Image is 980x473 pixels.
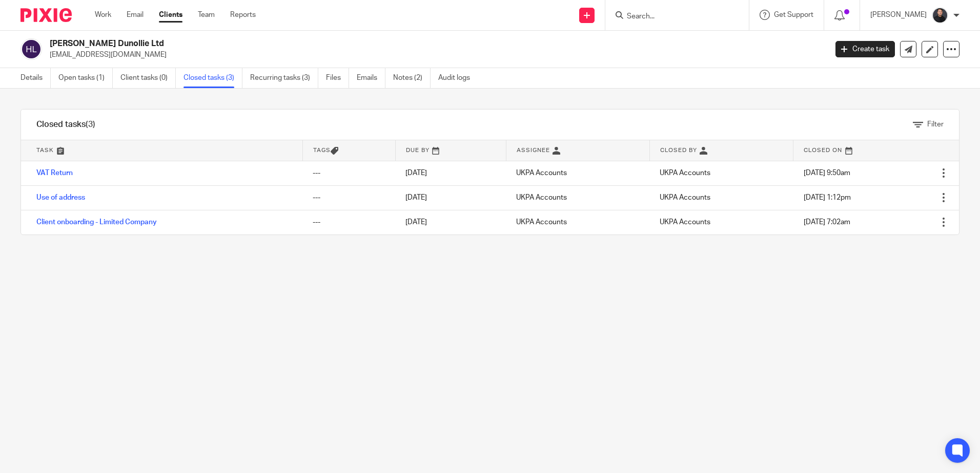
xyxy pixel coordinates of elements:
a: Email [127,10,144,20]
span: UKPA Accounts [660,219,710,226]
td: [DATE] [395,185,506,210]
a: VAT Return [36,169,73,177]
a: Notes (2) [393,68,431,88]
a: Details [21,68,51,88]
a: Closed tasks (3) [183,68,242,88]
a: Client tasks (0) [120,68,176,88]
span: [DATE] 7:02am [804,219,850,226]
span: Filter [927,121,944,128]
h2: [PERSON_NAME] Dunollie Ltd [50,38,666,49]
span: (3) [86,120,95,128]
td: UKPA Accounts [506,210,649,234]
a: Emails [357,68,385,88]
a: Clients [159,10,182,20]
h1: Closed tasks [36,119,95,130]
img: Pixie [21,8,72,22]
img: svg%3E [21,38,42,60]
td: UKPA Accounts [506,185,649,210]
a: Files [326,68,349,88]
a: Client onboarding - Limited Company [36,219,157,226]
a: Create task [835,41,895,57]
div: --- [313,192,385,203]
a: Work [95,10,111,20]
span: UKPA Accounts [660,194,710,201]
a: Audit logs [438,68,478,88]
div: --- [313,217,385,227]
a: Use of address [36,194,85,201]
th: Tags [302,140,395,161]
a: Reports [230,10,256,20]
img: My%20Photo.jpg [932,7,948,24]
span: Get Support [774,11,813,18]
input: Search [626,12,718,21]
a: Team [198,10,215,20]
td: UKPA Accounts [506,161,649,185]
span: [DATE] 1:12pm [804,194,851,201]
a: Open tasks (1) [58,68,113,88]
span: [DATE] 9:50am [804,169,850,177]
a: Recurring tasks (3) [250,68,318,88]
td: [DATE] [395,161,506,185]
p: [PERSON_NAME] [870,10,927,20]
p: [EMAIL_ADDRESS][DOMAIN_NAME] [50,50,820,60]
span: UKPA Accounts [660,169,710,177]
td: [DATE] [395,210,506,234]
div: --- [313,168,385,178]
